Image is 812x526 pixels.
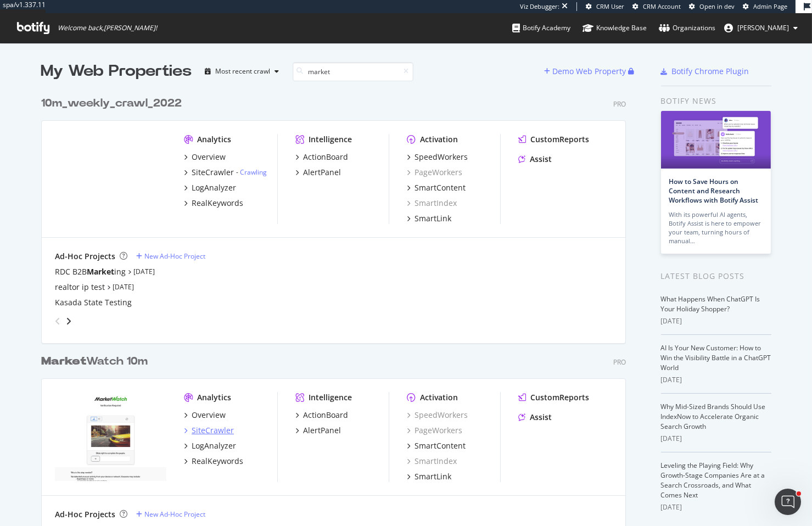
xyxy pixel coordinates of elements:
[303,167,341,178] div: AlertPanel
[518,134,589,145] a: CustomReports
[216,68,271,75] div: Most recent crawl
[407,410,468,421] a: SpeedWorkers
[309,392,352,403] div: Intelligence
[240,167,267,177] a: Crawling
[661,111,771,169] img: How to Save Hours on Content and Research Workflows with Botify Assist
[192,198,243,209] div: RealKeywords
[192,425,234,436] div: SiteCrawler
[192,182,236,193] div: LogAnalyzer
[295,410,348,421] a: ActionBoard
[184,425,234,436] a: SiteCrawler
[41,60,192,82] div: My Web Properties
[512,23,570,33] div: Botify Academy
[192,456,243,467] div: RealKeywords
[613,99,626,109] div: Pro
[55,282,105,293] a: realtor ip test
[303,152,348,163] div: ActionBoard
[58,24,157,32] span: Welcome back, [PERSON_NAME] !
[661,95,771,107] div: Botify news
[113,282,134,292] a: [DATE]
[530,154,552,165] div: Assist
[192,410,226,421] div: Overview
[613,357,626,367] div: Pro
[689,2,735,11] a: Open in dev
[184,167,267,178] a: SiteCrawler- Crawling
[87,266,114,277] b: Market
[415,471,451,482] div: SmartLink
[661,270,771,282] div: Latest Blog Posts
[661,375,771,385] div: [DATE]
[136,510,205,519] a: New Ad-Hoc Project
[699,2,735,10] span: Open in dev
[184,182,236,193] a: LogAnalyzer
[55,251,115,262] div: Ad-Hoc Projects
[407,456,457,467] a: SmartIndex
[41,356,86,367] b: Market
[41,354,148,370] div: Watch 10m
[407,425,462,436] a: PageWorkers
[55,266,126,277] a: RDC B2BMarketing
[530,392,589,403] div: CustomReports
[184,198,243,209] a: RealKeywords
[55,509,115,520] div: Ad-Hoc Projects
[669,210,763,245] div: With its powerful AI agents, Botify Assist is here to empower your team, turning hours of manual…
[407,471,451,482] a: SmartLink
[669,177,759,205] a: How to Save Hours on Content and Research Workflows with Botify Assist
[184,152,226,163] a: Overview
[715,19,807,37] button: [PERSON_NAME]
[55,266,126,277] div: RDC B2B ing
[293,62,413,81] input: Search
[192,167,234,178] div: SiteCrawler
[309,134,352,145] div: Intelligence
[407,152,468,163] a: SpeedWorkers
[520,2,559,11] div: Viz Debugger:
[41,354,152,370] a: MarketWatch 10m
[596,2,624,10] span: CRM User
[184,440,236,451] a: LogAnalyzer
[192,440,236,451] div: LogAnalyzer
[661,316,771,326] div: [DATE]
[661,294,760,314] a: What Happens When ChatGPT Is Your Holiday Shopper?
[295,425,341,436] a: AlertPanel
[55,392,166,481] img: www.Marketwatch.com
[512,13,570,43] a: Botify Academy
[41,96,182,111] div: 10m_weekly_crawl_2022
[51,312,65,330] div: angle-left
[659,23,715,33] div: Organizations
[553,66,626,77] div: Demo Web Property
[420,392,458,403] div: Activation
[661,66,749,77] a: Botify Chrome Plugin
[661,343,771,372] a: AI Is Your New Customer: How to Win the Visibility Battle in a ChatGPT World
[295,152,348,163] a: ActionBoard
[41,96,186,111] a: 10m_weekly_crawl_2022
[775,489,801,515] iframe: Intercom live chat
[144,510,205,519] div: New Ad-Hoc Project
[303,425,341,436] div: AlertPanel
[55,297,132,308] a: Kasada State Testing
[407,198,457,209] div: SmartIndex
[586,2,624,11] a: CRM User
[530,412,552,423] div: Assist
[295,167,341,178] a: AlertPanel
[236,167,267,177] div: -
[518,154,552,165] a: Assist
[583,13,647,43] a: Knowledge Base
[133,267,155,276] a: [DATE]
[197,392,231,403] div: Analytics
[661,434,771,444] div: [DATE]
[407,167,462,178] a: PageWorkers
[192,152,226,163] div: Overview
[415,440,466,451] div: SmartContent
[407,213,451,224] a: SmartLink
[144,251,205,261] div: New Ad-Hoc Project
[415,213,451,224] div: SmartLink
[643,2,681,10] span: CRM Account
[65,316,72,327] div: angle-right
[530,134,589,145] div: CustomReports
[303,410,348,421] div: ActionBoard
